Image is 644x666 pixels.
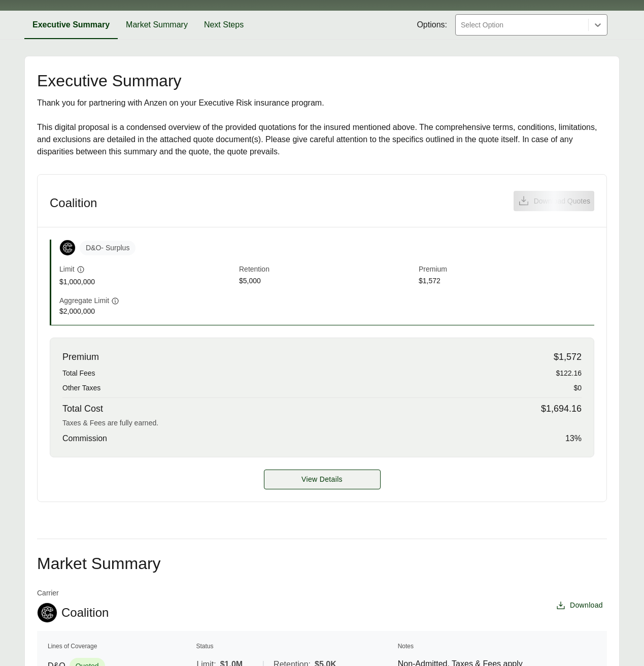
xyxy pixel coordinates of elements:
[37,73,607,89] h2: Executive Summary
[264,470,381,489] button: View Details
[59,295,109,306] span: Aggregate Limit
[37,97,607,158] div: Thank you for partnering with Anzen on your Executive Risk insurance program. This digital propos...
[239,276,415,287] span: $5,000
[570,600,603,611] span: Download
[38,603,57,622] img: Coalition
[552,596,607,615] button: Download
[37,555,607,572] h2: Market Summary
[47,641,193,651] th: Lines of Coverage
[554,350,582,364] span: $1,572
[397,641,597,651] th: Notes
[62,383,100,393] span: Other Taxes
[62,418,582,428] div: Taxes & Fees are fully earned.
[417,19,447,31] span: Options:
[541,402,582,416] span: $1,694.16
[419,264,594,276] span: Premium
[196,11,252,39] button: Next Steps
[118,11,196,39] button: Market Summary
[50,195,97,211] h3: Coalition
[264,470,381,489] a: Coalition details
[59,277,235,287] span: $1,000,000
[195,641,395,651] th: Status
[565,432,582,445] span: 13 %
[59,306,235,317] span: $2,000,000
[239,264,415,276] span: Retention
[419,276,594,287] span: $1,572
[60,240,75,255] img: Coalition
[62,350,99,364] span: Premium
[80,241,135,255] span: D&O - Surplus
[61,605,109,620] span: Coalition
[556,368,582,379] span: $122.16
[62,368,95,379] span: Total Fees
[573,383,582,393] span: $0
[301,474,343,485] span: View Details
[24,11,118,39] button: Executive Summary
[62,432,107,445] span: Commission
[62,402,103,416] span: Total Cost
[37,588,109,598] span: Carrier
[59,264,75,275] span: Limit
